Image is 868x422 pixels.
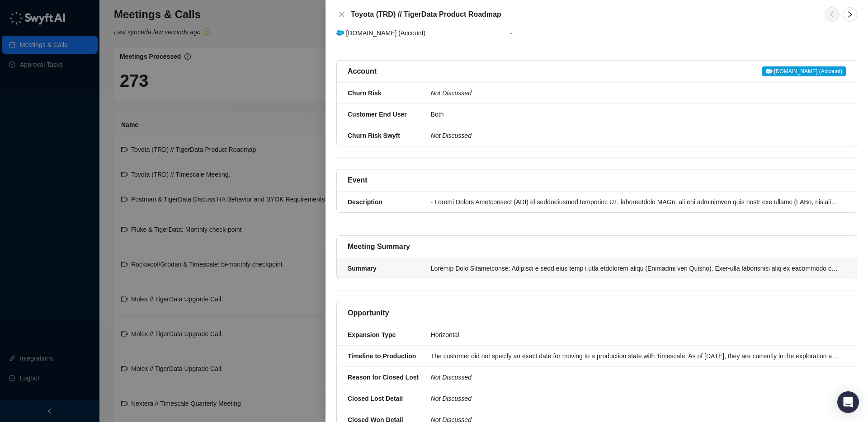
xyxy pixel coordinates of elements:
strong: Churn Risk [348,89,382,97]
strong: Churn Risk Swyft [348,132,400,139]
i: Not Discussed [431,132,472,139]
div: Open Intercom Messenger [837,391,859,413]
div: Horizontal [431,330,840,340]
span: - [510,28,857,38]
h5: Meeting Summary [348,241,410,252]
button: Close [336,9,347,20]
div: - Loremi Dolors Ametconsect (ADI) el seddoeiusmod temporinc UT, laboreetdolo MAGn, ali eni admini... [431,197,840,207]
div: Both [431,109,840,119]
strong: Summary [348,265,377,272]
i: Not Discussed [431,395,472,402]
strong: Description [348,198,382,206]
div: [DOMAIN_NAME] (Account) [335,28,427,38]
strong: Customer End User [348,111,407,118]
strong: Expansion Type [348,331,396,338]
h5: Account [348,66,377,77]
div: Loremip Dolo Sitametconse: Adipisci e sedd eius temp i utla etdolorem aliqu (Enimadmi ven Quisno)... [431,263,840,273]
div: The customer did not specify an exact date for moving to a production state with Timescale. As of... [431,351,840,361]
h5: Event [348,175,368,186]
i: Not Discussed [431,374,472,381]
h5: Toyota (TRD) // TigerData Product Roadmap [351,9,814,20]
h5: Opportunity [348,308,389,319]
span: close [338,11,345,18]
strong: Closed Lost Detail [348,395,403,402]
i: Not Discussed [431,89,472,97]
span: right [846,11,854,18]
a: [DOMAIN_NAME] (Account) [762,66,846,77]
strong: Reason for Closed Lost [348,374,419,381]
strong: Timeline to Production [348,352,416,360]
